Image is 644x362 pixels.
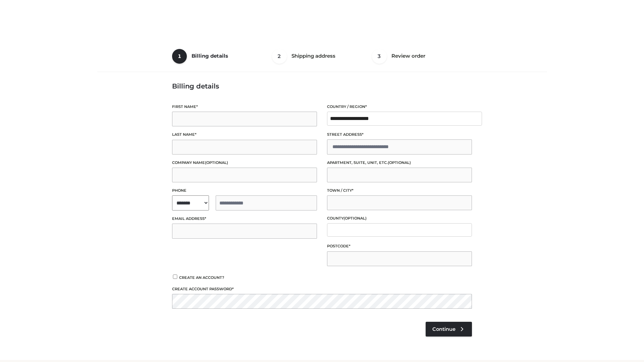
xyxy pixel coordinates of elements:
label: Create account password [172,286,472,292]
label: Phone [172,187,317,194]
label: First name [172,104,317,110]
span: 3 [372,49,387,64]
h3: Billing details [172,82,472,90]
label: Company name [172,160,317,166]
span: Continue [432,326,455,332]
label: Postcode [327,243,472,249]
a: Continue [426,322,472,337]
label: Town / City [327,187,472,194]
span: (optional) [205,160,228,165]
span: (optional) [388,160,411,165]
label: Apartment, suite, unit, etc. [327,160,472,166]
span: 1 [172,49,187,64]
label: County [327,215,472,222]
label: Street address [327,131,472,138]
span: Create an account? [179,275,224,280]
span: 2 [272,49,287,64]
label: Last name [172,131,317,138]
label: Country / Region [327,104,472,110]
label: Email address [172,216,317,222]
span: Billing details [192,53,228,59]
input: Create an account? [172,275,178,279]
span: (optional) [343,216,367,221]
span: Review order [391,53,425,59]
span: Shipping address [291,53,335,59]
